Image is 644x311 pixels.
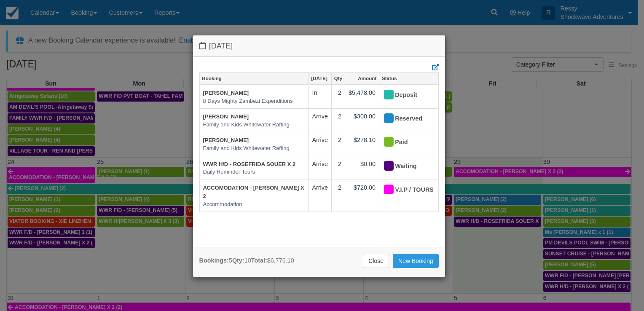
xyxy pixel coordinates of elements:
a: [DATE] [309,72,331,84]
td: $0.00 [345,156,379,180]
em: 8 Days Mighty Zambezi Expenditions [203,97,305,105]
td: 2 [332,109,345,132]
a: [PERSON_NAME] [203,90,249,96]
a: Status [379,72,438,84]
div: V.I.P / TOURS [383,183,427,197]
a: Booking [200,72,309,84]
em: Daily Reminder Tours [203,168,305,176]
em: Family and Kids Whitewater Rafting [203,145,305,153]
em: Family and Kids Whitewater Rafting [203,121,305,129]
td: $300.00 [345,109,379,132]
div: Deposit [383,88,427,102]
td: 2 [332,85,345,109]
td: 2 [332,132,345,156]
td: $5,478.00 [345,85,379,109]
div: Waiting [383,160,427,173]
a: WWR H/D - ROSEFRIDA SOUER X 2 [203,161,296,167]
h4: [DATE] [199,42,439,51]
strong: Total: [251,257,267,264]
a: [PERSON_NAME] [203,113,249,120]
em: Accommodation [203,201,305,209]
div: Reserved [383,112,427,126]
div: Paid [383,136,427,149]
td: Arrive [309,180,332,212]
td: In [309,85,332,109]
td: 2 [332,180,345,212]
a: Close [363,254,389,268]
a: Amount [345,72,379,84]
td: Arrive [309,132,332,156]
div: 5 10 $6,776.10 [199,256,294,265]
a: ACCOMODATION - [PERSON_NAME] X 2 [203,185,304,200]
a: New Booking [393,254,439,268]
td: 2 [332,156,345,180]
td: $278.10 [345,132,379,156]
td: Arrive [309,156,332,180]
a: Qty [332,72,345,84]
strong: Bookings: [199,257,229,264]
td: $720.00 [345,180,379,212]
td: Arrive [309,109,332,132]
a: [PERSON_NAME] [203,137,249,143]
strong: Qty: [232,257,244,264]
